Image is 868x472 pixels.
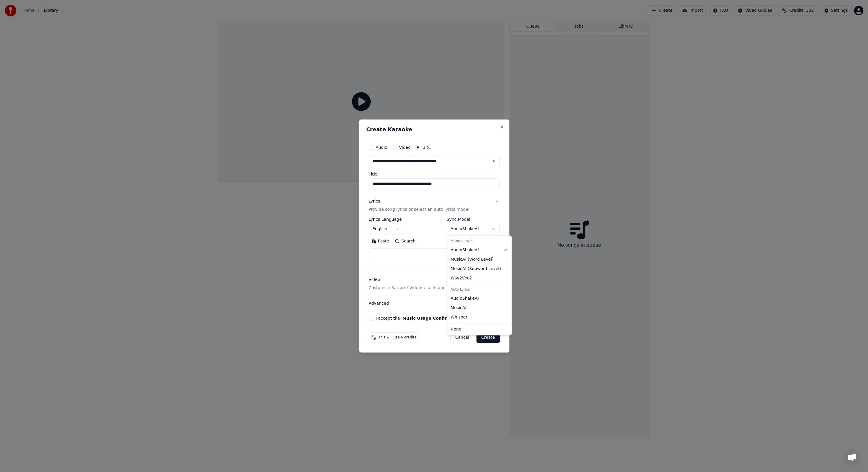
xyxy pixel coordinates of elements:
[451,247,479,253] span: AudioShakeAI
[451,275,472,281] span: Wav2Vec2
[451,266,501,272] span: MusicAI ( Subword Level )
[451,326,461,332] span: None
[451,295,479,301] span: AudioShakeAI
[448,237,510,245] div: Manual Lyrics
[451,314,467,320] span: Whisper
[448,285,510,294] div: Auto Lyrics
[451,256,493,262] span: MusicAI ( Word Level )
[451,305,466,311] span: MusicAI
